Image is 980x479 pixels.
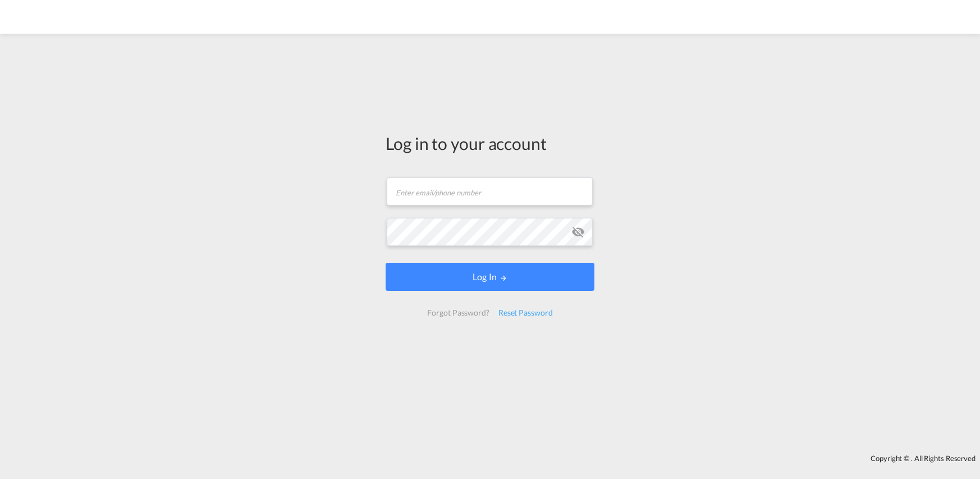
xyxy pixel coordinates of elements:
div: Forgot Password? [423,303,493,323]
div: Log in to your account [386,131,594,155]
div: Reset Password [494,303,557,323]
input: Enter email/phone number [387,177,593,206]
button: LOGIN [386,263,594,291]
md-icon: icon-eye-off [571,225,585,239]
